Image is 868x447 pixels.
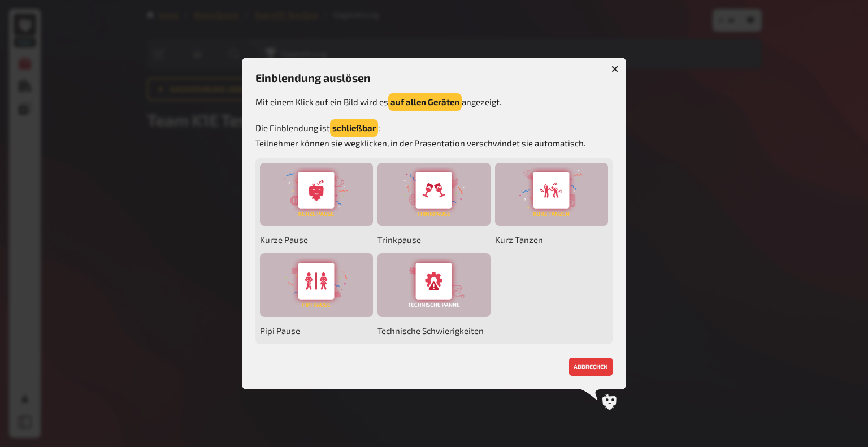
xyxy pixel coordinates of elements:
button: auf allen Geräten [388,93,462,111]
span: Pipi Pause [260,322,373,340]
span: Trinkpause [377,231,491,249]
div: Kurze Pause [260,163,373,227]
p: Die Einblendung ist : Teilnehmer können sie wegklicken, in der Präsentation verschwindet sie auto... [255,119,613,150]
span: Technische Schwierigkeiten [377,322,491,340]
button: schließbar [330,119,378,137]
button: abbrechen [569,358,613,376]
p: Mit einem Klick auf ein Bild wird es angezeigt. [255,93,613,111]
div: Pipi Pause [260,253,373,317]
span: Kurze Pause [260,231,373,249]
div: Kurz Tanzen [495,163,608,227]
div: Technische Schwierigkeiten [377,253,491,317]
div: Trinkpause [377,163,491,227]
h3: Einblendung auslösen [255,71,613,84]
span: Kurz Tanzen [495,231,608,249]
